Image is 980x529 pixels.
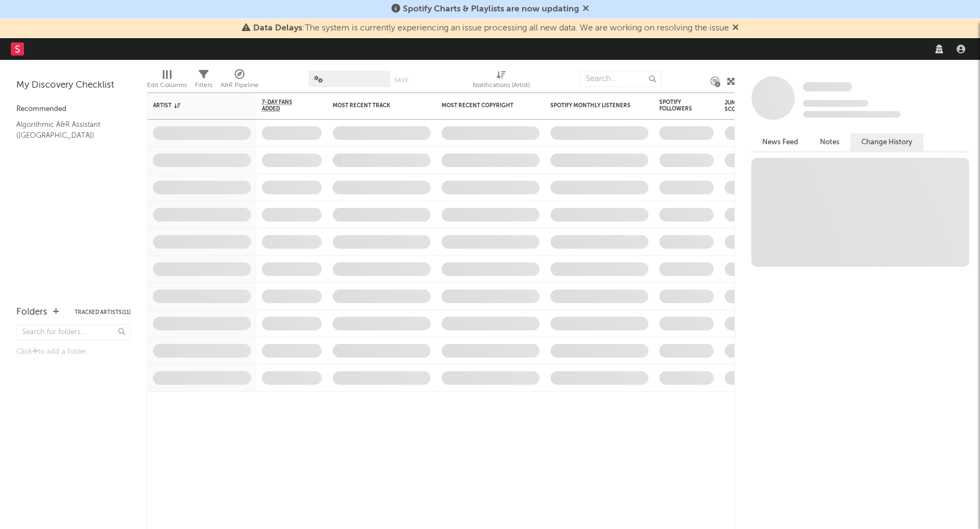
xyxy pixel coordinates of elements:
div: Recommended [16,103,131,116]
div: Click to add a folder. [16,346,131,359]
div: Folders [16,306,47,319]
button: Change History [850,133,923,151]
button: Tracked Artists(11) [75,310,131,315]
a: Some Artist [803,82,852,93]
div: Jump Score [725,100,752,113]
div: Most Recent Track [333,102,414,109]
span: Dismiss [732,24,739,33]
div: Notifications (Artist) [473,65,530,97]
div: Filters [195,65,212,97]
div: A&R Pipeline [220,79,259,92]
div: Edit Columns [147,65,187,97]
div: Notifications (Artist) [473,79,530,92]
div: A&R Pipeline [220,65,259,97]
div: My Discovery Checklist [16,79,131,92]
div: Most Recent Copyright [442,102,523,109]
input: Search... [580,71,661,87]
div: Spotify Followers [659,99,697,112]
span: Tracking Since: [DATE] [803,100,868,107]
div: Artist [153,102,235,109]
button: Notes [809,133,850,151]
button: Save [394,77,408,83]
span: Dismiss [583,5,589,14]
div: Spotify Monthly Listeners [550,102,632,109]
span: : The system is currently experiencing an issue processing all new data. We are working on resolv... [253,24,729,33]
span: 0 fans last week [803,111,901,118]
a: Algorithmic A&R Assistant ([GEOGRAPHIC_DATA]) [16,119,120,141]
span: 7-Day Fans Added [262,99,305,112]
span: Some Artist [803,82,852,91]
span: Data Delays [253,24,302,33]
button: News Feed [751,133,809,151]
input: Search for folders... [16,324,131,340]
div: Filters [195,79,212,92]
div: Edit Columns [147,79,187,92]
span: Spotify Charts & Playlists are now updating [403,5,579,14]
